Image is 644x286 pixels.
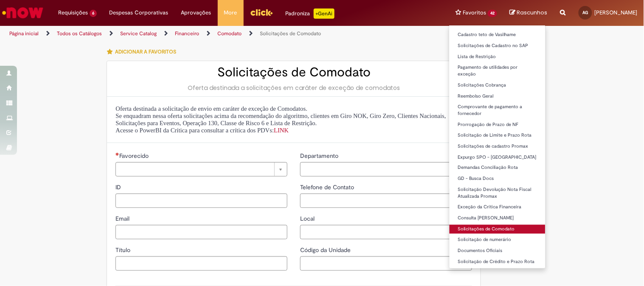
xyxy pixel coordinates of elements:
[450,247,546,256] a: Documentos Oficiais
[450,142,546,151] a: Solicitações de cadastro Promax
[450,120,546,129] a: Prorrogação de Prazo de NF
[583,10,588,15] span: AG
[595,9,638,16] span: [PERSON_NAME]
[107,43,181,61] button: Adicionar a Favoritos
[115,215,131,222] span: Email
[463,8,486,17] span: Favoritos
[449,25,546,269] ul: Favoritos
[300,183,356,191] span: Telefone de Contato
[115,48,176,55] span: Adicionar a Favoritos
[450,63,546,79] a: Pagamento de utilidades por exceção
[115,225,287,239] input: Email
[300,215,316,222] span: Local
[300,246,352,254] span: Código da Unidade
[450,185,546,201] a: Solicitação Devolução Nota Fiscal Atualizada Promax
[450,163,546,173] a: Demandas Conciliação Rota
[9,30,39,37] a: Página inicial
[6,26,423,42] ul: Trilhas de página
[450,214,546,223] a: Consulta [PERSON_NAME]
[58,8,88,17] span: Requisições
[450,41,546,50] a: Solicitações de Cadastro no SAP
[450,174,546,184] a: GD - Busca Docs
[450,236,546,245] a: Solicitação de numerário
[450,131,546,140] a: Solicitação de Limite e Prazo Rota
[300,256,472,271] input: Código da Unidade
[1,4,45,21] img: ServiceNow
[450,30,546,39] a: Cadastro teto de Vasilhame
[181,8,211,17] span: Aprovações
[224,8,237,17] span: More
[300,152,340,160] span: Departamento
[510,9,548,17] a: Rascunhos
[450,102,546,118] a: Comprovante de pagamento a fornecedor
[450,81,546,90] a: Solicitações Cobrança
[90,10,97,17] span: 6
[488,10,497,17] span: 42
[450,52,546,62] a: Lista de Restrição
[110,8,169,17] span: Despesas Corporativas
[314,8,335,19] p: +GenAi
[274,127,289,134] a: LINK
[115,162,287,177] a: Limpar campo Favorecido
[115,193,287,208] input: ID
[450,225,546,234] a: Solicitações de Comodato
[517,8,548,17] span: Rascunhos
[260,30,321,37] a: Solicitações de Comodato
[300,225,472,239] a: Limpar campo Local
[115,256,287,271] input: Título
[115,65,472,79] h2: Solicitações de Comodato
[250,6,273,19] img: click_logo_yellow_360x200.png
[120,30,157,37] a: Service Catalog
[119,152,150,160] span: Necessários - Favorecido
[175,30,199,37] a: Financeiro
[115,152,119,156] span: Necessários
[115,246,132,254] span: Título
[300,162,472,177] input: Departamento
[450,203,546,212] a: Exceção da Crítica Financeira
[217,30,242,37] a: Comodato
[300,193,472,208] input: Telefone de Contato
[115,84,472,92] div: Oferta destinada a solicitações em caráter de exceção de comodatos
[115,105,446,134] span: Oferta destinada a solicitação de envio em caráter de exceção de Comodatos. Se enquadram nessa of...
[450,258,546,267] a: Solicitação de Crédito e Prazo Rota
[115,183,123,191] span: ID
[286,8,335,19] div: Padroniza
[450,92,546,101] a: Reembolso Geral
[57,30,102,37] a: Todos os Catálogos
[450,153,546,162] a: Expurgo SPO - [GEOGRAPHIC_DATA]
